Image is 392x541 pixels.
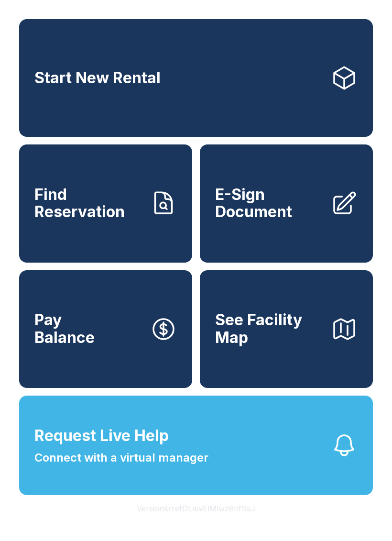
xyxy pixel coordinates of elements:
a: Find Reservation [19,144,192,262]
span: E-Sign Document [215,186,323,221]
button: Request Live HelpConnect with a virtual manager [19,396,373,495]
a: E-Sign Document [200,144,373,262]
span: See Facility Map [215,311,323,346]
button: PayBalance [19,270,192,388]
span: Start New Rental [34,69,161,87]
button: VersionkrrefDLawElMlwz8nfSsJ [129,495,263,522]
a: Start New Rental [19,19,373,137]
span: Request Live Help [34,424,169,447]
button: See Facility Map [200,270,373,388]
span: Connect with a virtual manager [34,449,208,466]
span: Find Reservation [34,186,142,221]
span: Pay Balance [34,311,95,346]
